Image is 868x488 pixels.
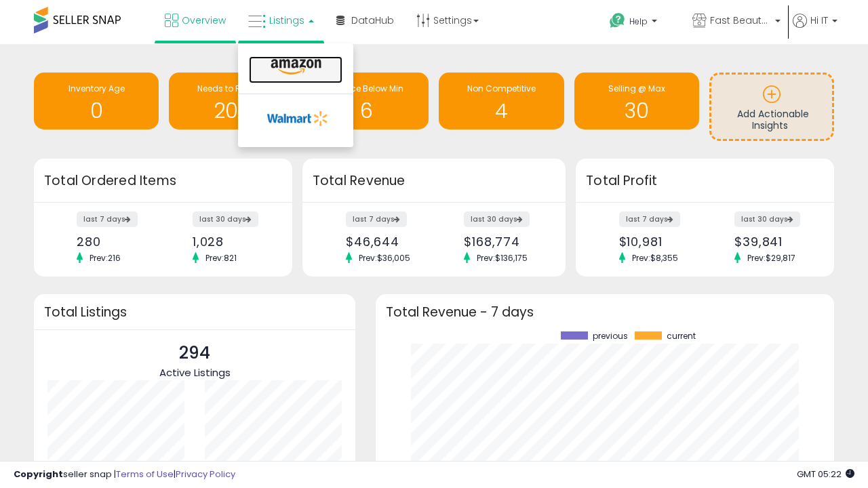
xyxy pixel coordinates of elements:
span: Prev: 216 [83,252,127,264]
p: 294 [159,340,231,366]
span: BB Price Below Min [329,83,403,94]
span: Active Listings [159,365,231,380]
label: last 7 days [346,211,407,227]
h3: Total Revenue [313,171,555,190]
h3: Total Profit [586,171,824,190]
span: Help [629,16,648,27]
span: Prev: $36,005 [352,252,417,264]
div: 1,028 [193,235,269,249]
span: Non Competitive [467,83,536,94]
a: Privacy Policy [176,468,235,481]
div: $46,644 [346,235,424,249]
a: Help [599,2,680,44]
label: last 7 days [77,211,138,227]
h1: 207 [176,100,287,122]
span: current [667,331,696,341]
h1: 6 [311,100,422,122]
span: Needs to Reprice [197,83,266,94]
div: $168,774 [464,235,542,249]
a: Needs to Reprice 207 [169,73,294,129]
label: last 7 days [619,211,680,227]
h1: 30 [581,100,692,122]
span: Prev: $136,175 [470,252,534,264]
a: Selling @ Max 30 [574,73,699,129]
h1: 4 [446,100,557,122]
span: previous [593,331,628,341]
span: Prev: 821 [199,252,243,264]
a: Non Competitive 4 [439,73,564,129]
span: 2025-10-11 05:22 GMT [797,468,854,481]
span: Prev: $29,817 [741,252,802,264]
div: 280 [77,235,153,249]
label: last 30 days [464,211,530,227]
label: last 30 days [734,211,800,227]
a: BB Price Below Min 6 [304,73,429,129]
h3: Total Ordered Items [44,171,282,190]
strong: Copyright [14,468,63,481]
span: Fast Beauty ([GEOGRAPHIC_DATA]) [710,14,771,27]
h1: 0 [41,100,152,122]
h3: Total Listings [44,307,345,317]
span: Selling @ Max [608,83,665,94]
label: last 30 days [193,211,258,227]
div: $10,981 [619,235,695,249]
i: Get Help [609,12,626,29]
h3: Total Revenue - 7 days [386,307,824,317]
span: Listings [269,14,304,27]
span: Prev: $8,355 [625,252,685,264]
a: Add Actionable Insights [711,75,832,139]
span: Inventory Age [68,83,125,94]
a: Inventory Age 0 [34,73,159,129]
span: DataHub [351,14,394,27]
span: Hi IT [810,14,828,27]
a: Terms of Use [116,468,174,481]
span: Overview [182,14,226,27]
a: Hi IT [793,14,837,44]
div: $39,841 [734,235,810,249]
div: seller snap | | [14,468,235,481]
span: Add Actionable Insights [737,107,809,133]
